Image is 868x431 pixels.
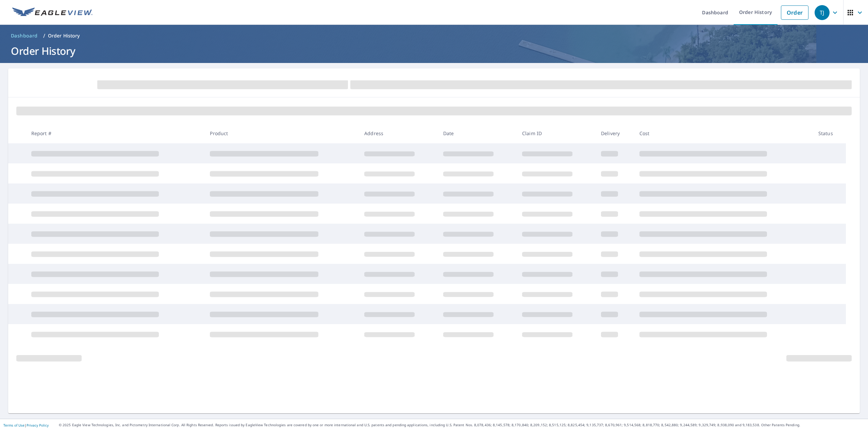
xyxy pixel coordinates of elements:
[8,30,860,41] nav: breadcrumb
[596,123,634,143] th: Delivery
[43,32,45,40] li: /
[781,5,808,20] a: Order
[517,123,596,143] th: Claim ID
[48,32,80,39] p: Order History
[813,123,846,143] th: Status
[438,123,517,143] th: Date
[634,123,813,143] th: Cost
[8,30,40,41] a: Dashboard
[26,123,205,143] th: Report #
[27,423,49,428] a: Privacy Policy
[59,422,865,428] p: © 2025 Eagle View Technologies, Inc. and Pictometry International Corp. All Rights Reserved. Repo...
[3,423,49,427] p: |
[12,7,93,18] img: EV Logo
[815,5,830,20] div: TJ
[3,423,24,428] a: Terms of Use
[8,44,860,58] h1: Order History
[359,123,438,143] th: Address
[11,32,38,39] span: Dashboard
[204,123,359,143] th: Product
